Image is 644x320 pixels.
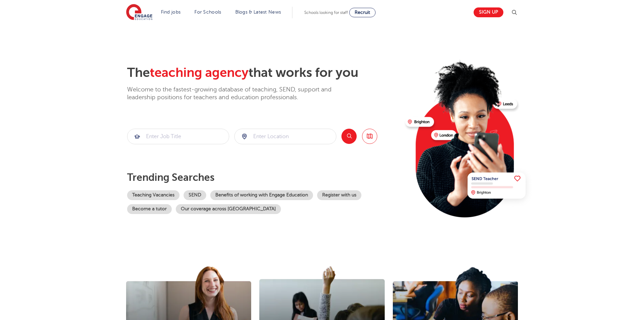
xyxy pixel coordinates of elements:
[210,190,313,200] a: Benefits of working with Engage Education
[349,8,376,17] a: Recruit
[127,129,229,144] div: Submit
[127,129,229,144] input: Submit
[127,65,400,81] h2: The that works for you
[127,190,180,200] a: Teaching Vacancies
[474,7,503,17] a: Sign up
[341,129,357,144] button: Search
[235,9,281,15] a: Blogs & Latest News
[127,171,400,184] p: Trending searches
[161,9,181,15] a: Find jobs
[126,4,152,21] img: Engage Education
[234,129,336,144] div: Submit
[235,129,336,144] input: Submit
[194,9,221,15] a: For Schools
[184,190,206,200] a: SEND
[150,65,248,80] span: teaching agency
[304,10,348,15] span: Schools looking for staff
[127,86,350,102] p: Welcome to the fastest-growing database of teaching, SEND, support and leadership positions for t...
[355,10,370,15] span: Recruit
[176,204,281,214] a: Our coverage across [GEOGRAPHIC_DATA]
[127,204,172,214] a: Become a tutor
[317,190,361,200] a: Register with us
